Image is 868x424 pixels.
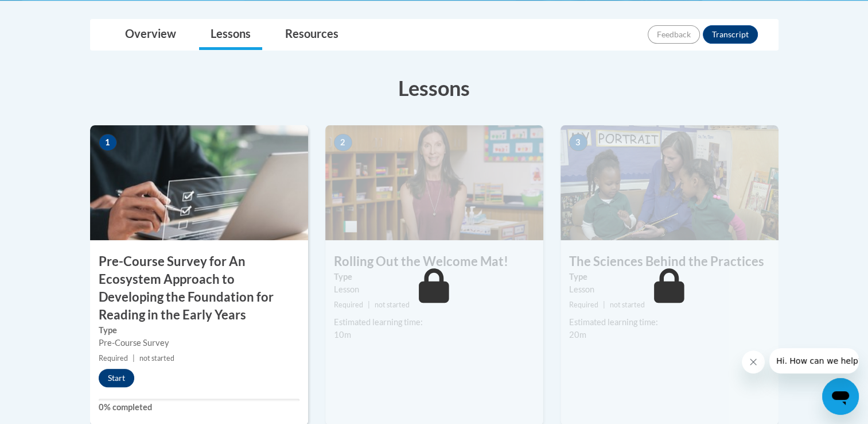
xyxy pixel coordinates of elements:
[334,271,535,283] label: Type
[742,350,765,373] iframe: Close message
[560,125,779,240] img: Course Image
[334,316,535,329] div: Estimated learning time:
[569,134,587,151] span: 3
[274,20,350,50] a: Resources
[703,25,758,44] button: Transcript
[90,253,308,323] h3: Pre-Course Survey for An Ecosystem Approach to Developing the Foundation for Reading in the Early...
[560,253,779,271] h3: The Sciences Behind the Practices
[648,25,700,44] button: Feedback
[375,300,410,309] span: not started
[822,378,859,415] iframe: Button to launch messaging window
[569,283,770,296] div: Lesson
[90,125,308,240] img: Course Image
[569,316,770,329] div: Estimated learning time:
[114,20,188,50] a: Overview
[334,283,535,296] div: Lesson
[769,348,859,373] iframe: Message from company
[133,354,135,363] span: |
[603,300,605,309] span: |
[569,271,770,283] label: Type
[325,125,543,240] img: Course Image
[325,253,543,271] h3: Rolling Out the Welcome Mat!
[368,300,370,309] span: |
[334,300,363,309] span: Required
[139,354,174,363] span: not started
[569,300,598,309] span: Required
[99,354,128,363] span: Required
[569,330,586,340] span: 20m
[99,324,299,337] label: Type
[99,369,134,387] button: Start
[199,20,262,50] a: Lessons
[7,8,93,17] span: Hi. How can we help?
[99,134,117,151] span: 1
[99,401,299,414] label: 0% completed
[334,134,352,151] span: 2
[334,330,351,340] span: 10m
[90,74,779,102] h3: Lessons
[610,300,645,309] span: not started
[99,337,299,349] div: Pre-Course Survey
